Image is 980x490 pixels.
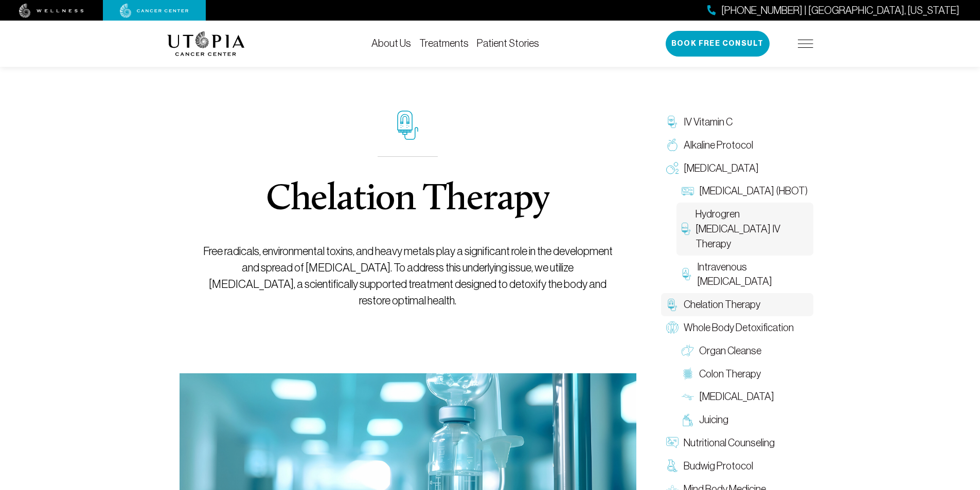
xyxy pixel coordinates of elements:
a: Juicing [676,408,813,431]
a: Whole Body Detoxification [661,316,813,339]
span: Colon Therapy [699,367,761,382]
span: IV Vitamin C [684,115,733,130]
a: Treatments [419,38,469,49]
a: [PHONE_NUMBER] | [GEOGRAPHIC_DATA], [US_STATE] [707,3,959,18]
button: Book Free Consult [666,31,770,57]
img: Colon Therapy [682,368,694,380]
span: Alkaline Protocol [684,138,753,153]
img: cancer center [120,4,189,18]
span: [PHONE_NUMBER] | [GEOGRAPHIC_DATA], [US_STATE] [721,3,959,18]
span: Hydrogren [MEDICAL_DATA] IV Therapy [696,207,808,251]
a: Patient Stories [477,38,539,49]
img: Organ Cleanse [682,344,694,357]
img: wellness [19,4,84,18]
a: Alkaline Protocol [661,134,813,157]
span: [MEDICAL_DATA] [684,161,759,176]
img: Alkaline Protocol [666,139,679,151]
img: IV Vitamin C [666,116,679,128]
img: Chelation Therapy [666,299,679,311]
a: Hydrogren [MEDICAL_DATA] IV Therapy [676,203,813,255]
a: Organ Cleanse [676,339,813,362]
img: Nutritional Counseling [666,437,679,449]
img: Oxygen Therapy [666,162,679,174]
a: Nutritional Counseling [661,431,813,455]
span: Juicing [699,412,728,427]
span: Nutritional Counseling [684,435,775,450]
img: Budwig Protocol [666,460,679,472]
h1: Chelation Therapy [266,182,549,219]
a: Budwig Protocol [661,455,813,478]
span: Budwig Protocol [684,459,753,474]
span: [MEDICAL_DATA] (HBOT) [699,184,808,198]
img: Lymphatic Massage [682,391,694,403]
img: logo [167,31,245,56]
img: Hydrogren Peroxide IV Therapy [682,223,690,235]
img: Hyperbaric Oxygen Therapy (HBOT) [682,185,694,197]
span: Intravenous [MEDICAL_DATA] [697,260,808,289]
img: Whole Body Detoxification [666,321,679,334]
a: Colon Therapy [676,362,813,386]
a: Intravenous [MEDICAL_DATA] [676,256,813,294]
a: Chelation Therapy [661,293,813,316]
img: icon [397,111,418,140]
a: About Us [371,38,411,49]
span: Whole Body Detoxification [684,320,794,335]
span: Chelation Therapy [684,297,760,312]
img: Intravenous Ozone Therapy [682,268,692,280]
span: Organ Cleanse [699,343,761,358]
img: Juicing [682,414,694,426]
a: [MEDICAL_DATA] (HBOT) [676,179,813,203]
a: [MEDICAL_DATA] [661,157,813,180]
a: [MEDICAL_DATA] [676,385,813,408]
p: Free radicals, environmental toxins, and heavy metals play a significant role in the development ... [203,243,613,309]
img: icon-hamburger [798,40,813,48]
span: [MEDICAL_DATA] [699,389,774,404]
a: IV Vitamin C [661,111,813,134]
